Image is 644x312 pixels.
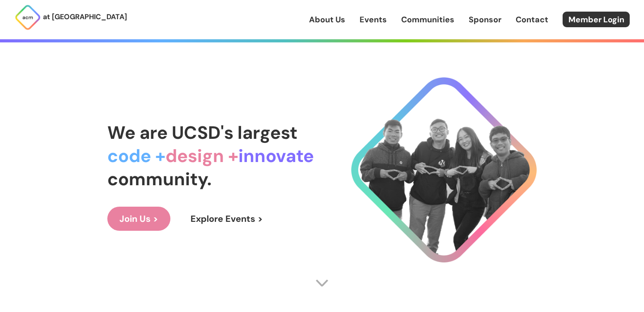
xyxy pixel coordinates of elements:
[178,207,275,231] a: Explore Events >
[107,121,297,144] span: We are UCSD's largest
[238,144,314,167] span: innovate
[107,144,165,167] span: code +
[107,167,212,191] span: community.
[351,77,537,262] img: Cool Logo
[315,276,329,290] img: Scroll Arrow
[401,14,454,25] a: Communities
[360,14,387,25] a: Events
[516,14,548,25] a: Contact
[563,12,630,27] a: Member Login
[309,14,345,25] a: About Us
[469,14,501,25] a: Sponsor
[14,4,127,31] a: at [GEOGRAPHIC_DATA]
[165,144,238,167] span: design +
[14,4,41,31] img: ACM Logo
[43,11,127,23] p: at [GEOGRAPHIC_DATA]
[107,207,170,231] a: Join Us >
